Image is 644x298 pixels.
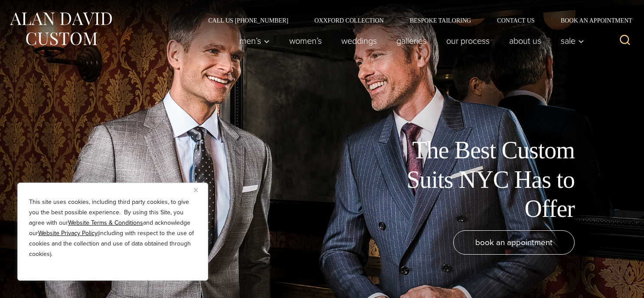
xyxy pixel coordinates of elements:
img: Alan David Custom [9,10,113,48]
a: Call Us [PHONE_NUMBER] [195,17,301,23]
a: Website Privacy Policy [38,229,98,238]
span: book an appointment [475,236,552,249]
a: Website Terms & Conditions [68,218,143,227]
nav: Primary Navigation [230,32,589,49]
a: Women’s [280,32,332,49]
a: Our Process [437,32,500,49]
nav: Secondary Navigation [195,17,635,23]
a: Contact Us [484,17,548,23]
a: Galleries [387,32,437,49]
a: Book an Appointment [548,17,635,23]
a: book an appointment [453,230,575,255]
p: This site uses cookies, including third party cookies, to give you the best possible experience. ... [29,197,196,259]
span: Sale [561,36,584,45]
a: weddings [332,32,387,49]
button: View Search Form [615,30,635,51]
h1: The Best Custom Suits NYC Has to Offer [379,136,575,223]
span: Men’s [239,36,270,45]
a: Oxxford Collection [301,17,397,23]
img: Close [194,188,198,192]
a: Bespoke Tailoring [397,17,484,23]
button: Close [194,185,204,195]
a: About Us [500,32,551,49]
